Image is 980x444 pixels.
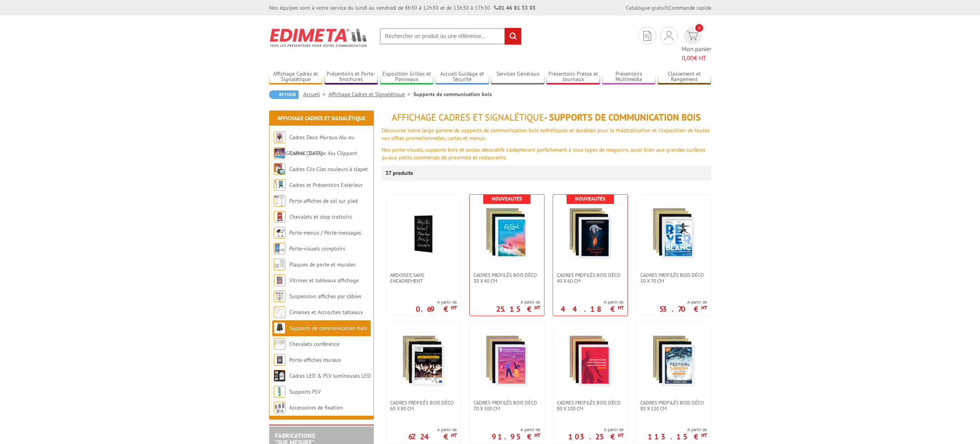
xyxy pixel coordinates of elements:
[626,4,711,12] div: |
[289,356,341,363] a: Porte-affiches muraux
[669,4,711,11] a: Commande rapide
[274,134,354,157] a: Cadres Deco Muraux Alu ou [GEOGRAPHIC_DATA]
[289,229,361,236] a: Porte-menus / Porte-messages
[274,402,285,413] img: Accessoires de fixation
[492,434,540,439] p: 91.95 €
[408,434,457,439] p: 67.24 €
[390,272,457,284] span: Ardoises sans encadrement
[557,272,624,284] span: Cadres Profilés Bois Déco 40 x 60 cm
[553,400,627,411] a: Cadres Profilés Bois Déco 80 x 100 cm
[626,4,668,11] a: Catalogue gratuit
[602,71,656,83] a: Présentoirs Multimédia
[289,340,339,347] a: Chevalets conférence
[392,111,544,123] span: Affichage Cadres et Signalétique
[274,386,285,397] img: Supports PLV
[659,307,707,311] p: 53.70 €
[701,304,707,311] sup: HT
[380,71,434,83] a: Exposition Grilles et Panneaux
[451,304,457,311] sup: HT
[274,370,285,382] img: Cadres LED & PLV lumineuses LED
[568,434,624,439] p: 103.25 €
[380,28,522,45] input: Rechercher un produit ou une référence...
[274,322,285,334] img: Supports de communication bois
[534,304,540,311] sup: HT
[289,197,358,204] a: Porte-affiches de sol sur pied
[274,259,285,270] img: Plaques de porte et murales
[575,195,605,202] b: Nouveautés
[492,427,540,433] span: A partir de
[274,275,285,286] img: Vitrines et tableaux affichage
[648,427,707,433] span: A partir de
[269,71,323,83] a: Affichage Cadres et Signalétique
[382,146,711,161] p: Nos porte-visuels, supports bois et socles décoratifs s'adapteront parfaitement à tous types de m...
[269,90,299,99] a: Retour
[289,261,356,268] a: Plaques de porte et murales
[682,54,694,62] span: 0,00
[289,277,359,284] a: Vitrines et tableaux affichage
[563,206,617,261] img: Cadres Profilés Bois Déco 40 x 60 cm
[274,131,285,143] img: Cadres Deco Muraux Alu ou Bois
[474,272,540,284] span: Cadres Profilés Bois Déco 30 x 40 cm
[646,334,701,388] img: Cadres Profilés Bois Déco 80 x 120 cm
[496,307,540,311] p: 25.15 €
[382,112,711,123] h1: - Supports de communication bois
[682,45,711,62] span: Mon panier
[665,31,673,40] img: devis rapide
[289,372,371,379] a: Cadres LED & PLV lumineuses LED
[470,272,544,284] a: Cadres Profilés Bois Déco 30 x 40 cm
[289,150,357,157] a: Cadres Clic-Clac Alu Clippant
[274,306,285,318] img: Cimaises et Accroches tableaux
[416,299,457,305] span: A partir de
[618,304,624,311] sup: HT
[492,195,522,202] b: Nouveautés
[557,400,624,411] span: Cadres Profilés Bois Déco 80 x 100 cm
[325,71,378,83] a: Présentoirs et Porte-brochures
[289,181,363,188] a: Cadres et Présentoirs Extérieur
[303,91,328,98] a: Accueil
[390,400,457,411] span: Cadres Profilés Bois Déco 60 x 80 cm
[269,23,368,52] img: Edimeta
[274,243,285,254] img: Porte-visuels comptoirs
[274,290,285,302] img: Suspension affiches par câbles
[274,163,285,175] img: Cadres Clic-Clac couleurs à clapet
[636,400,711,411] a: Cadres Profilés Bois Déco 80 x 120 cm
[636,272,711,284] a: Cadres Profilés Bois Déco 50 x 70 cm
[416,307,457,311] p: 0.69 €
[289,309,363,316] a: Cimaises et Accroches tableaux
[640,400,707,411] span: Cadres Profilés Bois Déco 80 x 120 cm
[505,28,521,45] input: rechercher
[701,432,707,439] sup: HT
[328,91,413,98] a: Affichage Cadres et Signalétique
[382,126,711,142] p: Découvrez notre large gamme de supports de communication bois esthétiques et durables pour la thé...
[396,206,451,261] img: Ardoises sans encadrement
[436,71,489,83] a: Accueil Guidage et Sécurité
[470,400,544,411] a: Cadres Profilés Bois Déco 70 x 100 cm
[561,299,624,305] span: A partir de
[546,71,600,83] a: Présentoirs Presse et Journaux
[695,24,703,32] span: 0
[289,388,321,395] a: Supports PLV
[289,166,368,173] a: Cadres Clic-Clac couleurs à clapet
[451,432,457,439] sup: HT
[274,211,285,223] img: Chevalets et stop trottoirs
[274,354,285,366] img: Porte-affiches muraux
[491,71,544,83] a: Services Généraux
[682,27,711,62] a: devis rapide 0 Mon panier 0,00€ HT
[494,4,536,11] strong: 01 46 81 33 03
[386,400,461,411] a: Cadres Profilés Bois Déco 60 x 80 cm
[274,195,285,207] img: Porte-affiches de sol sur pied
[396,334,451,388] img: Cadres Profilés Bois Déco 60 x 80 cm
[274,338,285,350] img: Chevalets conférence
[648,434,707,439] p: 113.15 €
[682,54,711,62] span: € HT
[385,165,415,181] p: 37 produits
[659,299,707,305] span: A partir de
[289,293,361,300] a: Suspension affiches par câbles
[658,71,711,83] a: Classement et Rangement
[553,272,627,284] a: Cadres Profilés Bois Déco 40 x 60 cm
[561,307,624,311] p: 44.18 €
[687,31,698,40] img: devis rapide
[386,272,461,284] a: Ardoises sans encadrement
[618,432,624,439] sup: HT
[568,427,624,433] span: A partir de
